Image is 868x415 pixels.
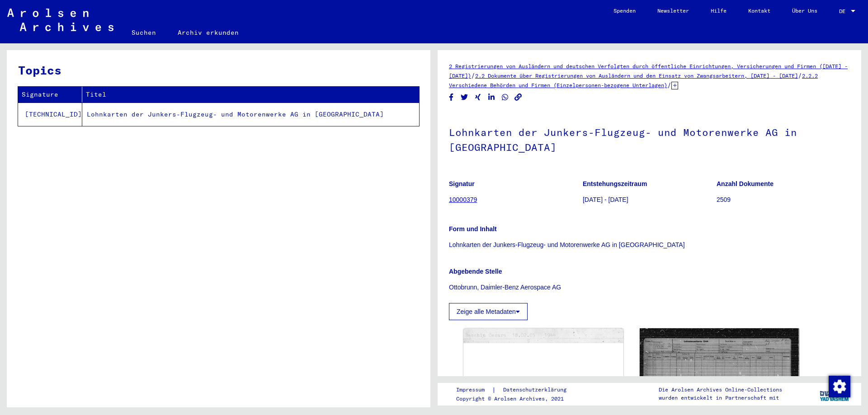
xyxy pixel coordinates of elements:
span: / [471,71,475,79]
button: Copy link [514,92,523,103]
span: / [798,71,802,79]
th: Titel [82,87,419,103]
button: Share on LinkedIn [487,92,496,103]
p: Copyright © Arolsen Archives, 2021 [456,395,577,403]
b: Signatur [449,180,475,187]
button: Share on Xing [473,92,483,103]
b: Abgebende Stelle [449,268,502,275]
a: 2 Registrierungen von Ausländern und deutschen Verfolgten durch öffentliche Einrichtungen, Versic... [449,63,848,79]
b: Form und Inhalt [449,225,497,233]
p: Lohnkarten der Junkers-Flugzeug- und Motorenwerke AG in [GEOGRAPHIC_DATA] [449,240,850,250]
img: 001.jpg [463,328,623,343]
b: Entstehungszeitraum [583,180,647,187]
img: Zustimmung ändern [829,376,850,397]
img: Arolsen_neg.svg [7,9,113,31]
img: yv_logo.png [818,382,852,405]
a: Suchen [121,22,167,43]
button: Zeige alle Metadaten [449,303,528,320]
th: Signature [18,87,82,103]
p: Ottobrunn, Daimler-Benz Aerospace AG [449,283,850,292]
button: Share on Facebook [447,92,456,103]
p: [DATE] - [DATE] [583,195,716,205]
p: wurden entwickelt in Partnerschaft mit [659,394,782,402]
a: 10000379 [449,196,477,203]
span: / [667,81,671,89]
a: 2.2 Dokumente über Registrierungen von Ausländern und den Einsatz von Zwangsarbeitern, [DATE] - [... [475,72,798,79]
button: Share on WhatsApp [500,92,510,103]
h3: Topics [18,61,419,79]
h1: Lohnkarten der Junkers-Flugzeug- und Motorenwerke AG in [GEOGRAPHIC_DATA] [449,112,850,166]
img: 002.jpg [640,328,800,406]
b: Anzahl Dokumente [717,180,774,187]
a: Datenschutzerklärung [496,385,577,395]
p: 2509 [717,195,850,205]
a: Impressum [456,385,492,395]
button: Share on Twitter [460,92,469,103]
p: Die Arolsen Archives Online-Collections [659,386,782,394]
td: [TECHNICAL_ID] [18,103,82,126]
a: Archiv erkunden [167,22,250,43]
div: | [456,385,577,395]
td: Lohnkarten der Junkers-Flugzeug- und Motorenwerke AG in [GEOGRAPHIC_DATA] [82,103,419,126]
span: DE [839,8,849,14]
